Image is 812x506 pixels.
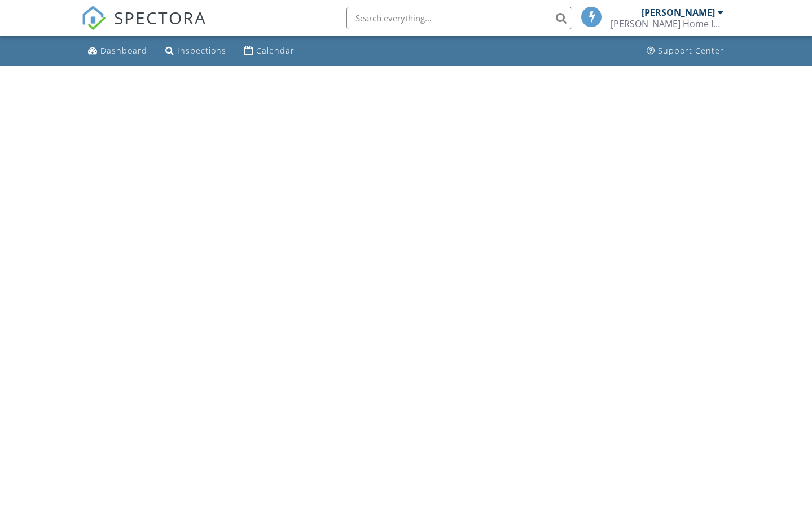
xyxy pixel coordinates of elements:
[611,18,723,29] div: Bennett Home Inspections LLC
[81,15,207,39] a: SPECTORA
[256,45,295,56] div: Calendar
[100,45,147,56] div: Dashboard
[114,6,207,29] span: SPECTORA
[642,41,728,61] a: Support Center
[346,7,572,29] input: Search everything...
[84,41,152,61] a: Dashboard
[81,6,106,30] img: The Best Home Inspection Software - Spectora
[240,41,299,61] a: Calendar
[161,41,231,61] a: Inspections
[177,45,226,56] div: Inspections
[642,7,715,18] div: [PERSON_NAME]
[658,45,724,56] div: Support Center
